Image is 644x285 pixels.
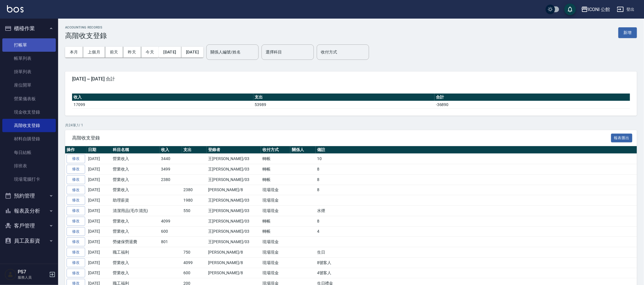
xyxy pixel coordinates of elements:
[207,216,261,226] td: 王[PERSON_NAME]/03
[111,195,160,206] td: 助理薪資
[67,154,85,163] a: 修改
[87,268,111,278] td: [DATE]
[261,185,290,195] td: 現場現金
[316,146,637,154] th: 備註
[141,47,159,58] button: 今天
[67,227,85,236] a: 修改
[261,268,290,278] td: 現場現金
[182,247,207,258] td: 750
[87,257,111,268] td: [DATE]
[2,78,56,92] a: 座位開單
[83,47,105,58] button: 上個月
[182,146,207,154] th: 支出
[2,203,56,218] button: 報表及分析
[72,101,253,108] td: 17099
[434,101,630,108] td: -36890
[87,164,111,175] td: [DATE]
[87,226,111,237] td: [DATE]
[72,76,630,82] span: [DATE] ~ [DATE] 合計
[207,195,261,206] td: 王[PERSON_NAME]/03
[2,52,56,65] a: 帳單列表
[618,30,637,35] a: 新增
[111,164,160,175] td: 營業收入
[207,154,261,164] td: 王[PERSON_NAME]/03
[207,146,261,154] th: 登錄者
[111,185,160,195] td: 營業收入
[5,269,16,280] img: Person
[2,159,56,173] a: 排班表
[67,237,85,246] a: 修改
[316,257,637,268] td: 8號客人
[207,268,261,278] td: [PERSON_NAME]/8
[160,237,182,247] td: 801
[261,174,290,185] td: 轉帳
[261,164,290,175] td: 轉帳
[182,195,207,206] td: 1980
[316,154,637,164] td: 10
[87,206,111,216] td: [DATE]
[316,226,637,237] td: 4
[105,47,123,58] button: 前天
[111,226,160,237] td: 營業收入
[111,154,160,164] td: 營業收入
[316,268,637,278] td: 4號客人
[111,174,160,185] td: 營業收入
[316,216,637,226] td: 8
[67,175,85,184] a: 修改
[2,132,56,146] a: 材料自購登錄
[261,226,290,237] td: 轉帳
[207,174,261,185] td: 王[PERSON_NAME]/03
[261,154,290,164] td: 轉帳
[160,154,182,164] td: 3440
[67,248,85,257] a: 修改
[2,65,56,78] a: 掛單列表
[87,237,111,247] td: [DATE]
[2,105,56,119] a: 現金收支登錄
[160,216,182,226] td: 4099
[207,185,261,195] td: [PERSON_NAME]/8
[18,269,47,275] h5: PS7
[2,21,56,36] button: 櫃檯作業
[2,119,56,132] a: 高階收支登錄
[207,164,261,175] td: 王[PERSON_NAME]/03
[65,32,107,40] h3: 高階收支登錄
[67,206,85,215] a: 修改
[261,247,290,258] td: 現場現金
[261,257,290,268] td: 現場現金
[261,195,290,206] td: 現場現金
[316,164,637,175] td: 8
[564,3,576,15] button: save
[316,185,637,195] td: 8
[588,6,610,13] div: ICONI 公館
[261,146,290,154] th: 收付方式
[261,206,290,216] td: 現場現金
[611,135,633,140] a: 報表匯出
[207,226,261,237] td: 王[PERSON_NAME]/03
[2,92,56,105] a: 營業儀表板
[67,196,85,205] a: 修改
[111,237,160,247] td: 勞健保勞退費
[111,216,160,226] td: 營業收入
[290,146,316,154] th: 關係人
[67,217,85,226] a: 修改
[67,186,85,195] a: 修改
[65,146,87,154] th: 操作
[611,134,633,143] button: 報表匯出
[181,47,203,58] button: [DATE]
[2,173,56,186] a: 現場電腦打卡
[182,257,207,268] td: 4099
[160,164,182,175] td: 3499
[111,268,160,278] td: 營業收入
[316,206,637,216] td: 水煙
[7,5,24,12] img: Logo
[87,174,111,185] td: [DATE]
[111,146,160,154] th: 科目名稱
[87,146,111,154] th: 日期
[111,206,160,216] td: 清潔用品(毛巾清洗)
[2,146,56,159] a: 每日結帳
[579,3,613,15] button: ICONI 公館
[253,94,435,101] th: 支出
[123,47,141,58] button: 昨天
[72,135,611,141] span: 高階收支登錄
[261,237,290,247] td: 現場現金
